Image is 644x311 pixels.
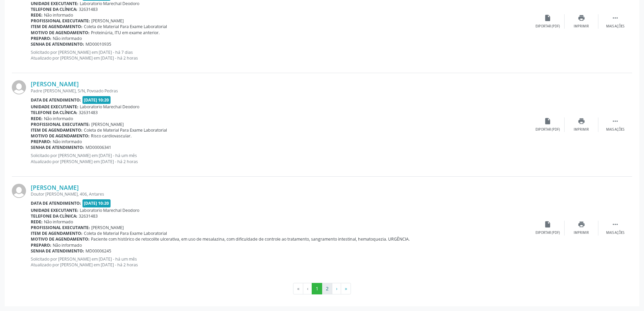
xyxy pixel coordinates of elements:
[332,283,341,294] button: Go to next page
[12,80,26,94] img: img
[80,1,139,6] span: Laboratorio Marechal Deodoro
[82,199,111,207] span: [DATE] 10:20
[31,97,81,103] b: Data de atendimento:
[612,14,619,22] i: 
[53,242,82,248] span: Não informado
[44,219,73,225] span: Não informado
[44,116,73,121] span: Não informado
[31,236,90,242] b: Motivo de agendamento:
[578,14,585,22] i: print
[578,117,585,125] i: print
[341,283,351,294] button: Go to last page
[84,127,167,133] span: Coleta de Material Para Exame Laboratorial
[612,117,619,125] i: 
[84,24,167,29] span: Coleta de Material Para Exame Laboratorial
[53,139,82,145] span: Não informado
[574,127,589,132] div: Imprimir
[31,104,78,110] b: Unidade executante:
[53,36,82,41] span: Não informado
[91,133,132,139] span: Risco cardiovascular.
[91,18,124,24] span: [PERSON_NAME]
[535,127,560,132] div: Exportar (PDF)
[91,236,410,242] span: Paciente com histórico de retocolite ulcerativa, em uso de mesalazina, com dificuldade de control...
[606,127,624,132] div: Mais ações
[31,133,90,139] b: Motivo de agendamento:
[31,230,82,236] b: Item de agendamento:
[84,230,167,236] span: Coleta de Material Para Exame Laboratorial
[31,49,531,61] p: Solicitado por [PERSON_NAME] em [DATE] - há 7 dias Atualizado por [PERSON_NAME] em [DATE] - há 2 ...
[31,145,84,150] b: Senha de atendimento:
[574,230,589,235] div: Imprimir
[31,41,84,47] b: Senha de atendimento:
[79,213,98,219] span: 32631483
[31,256,531,268] p: Solicitado por [PERSON_NAME] em [DATE] - há um mês Atualizado por [PERSON_NAME] em [DATE] - há 2 ...
[86,145,111,150] span: MD00006341
[31,139,51,145] b: Preparo:
[86,41,111,47] span: MD00010935
[312,283,322,294] button: Go to page 1
[31,184,79,191] a: [PERSON_NAME]
[31,219,43,225] b: Rede:
[31,207,78,213] b: Unidade executante:
[31,1,78,6] b: Unidade executante:
[80,104,139,110] span: Laboratorio Marechal Deodoro
[31,88,531,94] div: Padre [PERSON_NAME], S/N, Povoado Pedras
[12,184,26,198] img: img
[31,12,43,18] b: Rede:
[31,200,81,206] b: Data de atendimento:
[82,96,111,104] span: [DATE] 10:20
[606,24,624,29] div: Mais ações
[79,6,98,12] span: 32631483
[322,283,332,294] button: Go to page 2
[31,191,531,197] div: Doutor [PERSON_NAME], 406, Antares
[31,242,51,248] b: Preparo:
[44,12,73,18] span: Não informado
[544,117,551,125] i: insert_drive_file
[31,18,90,24] b: Profissional executante:
[31,24,82,29] b: Item de agendamento:
[544,221,551,228] i: insert_drive_file
[31,30,90,36] b: Motivo de agendamento:
[574,24,589,29] div: Imprimir
[31,127,82,133] b: Item de agendamento:
[612,221,619,228] i: 
[31,116,43,121] b: Rede:
[31,225,90,230] b: Profissional executante:
[31,6,77,12] b: Telefone da clínica:
[544,14,551,22] i: insert_drive_file
[31,213,77,219] b: Telefone da clínica:
[31,153,531,164] p: Solicitado por [PERSON_NAME] em [DATE] - há um mês Atualizado por [PERSON_NAME] em [DATE] - há 2 ...
[86,248,111,254] span: MD00006245
[606,230,624,235] div: Mais ações
[535,230,560,235] div: Exportar (PDF)
[31,110,77,115] b: Telefone da clínica:
[80,207,139,213] span: Laboratorio Marechal Deodoro
[12,283,632,294] ul: Pagination
[31,36,51,41] b: Preparo:
[31,80,79,88] a: [PERSON_NAME]
[578,221,585,228] i: print
[91,121,124,127] span: [PERSON_NAME]
[91,30,160,36] span: Proteinúria, ITU em exame anterior.
[31,121,90,127] b: Profissional executante:
[91,225,124,230] span: [PERSON_NAME]
[535,24,560,29] div: Exportar (PDF)
[31,248,84,254] b: Senha de atendimento:
[79,110,98,115] span: 32631483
